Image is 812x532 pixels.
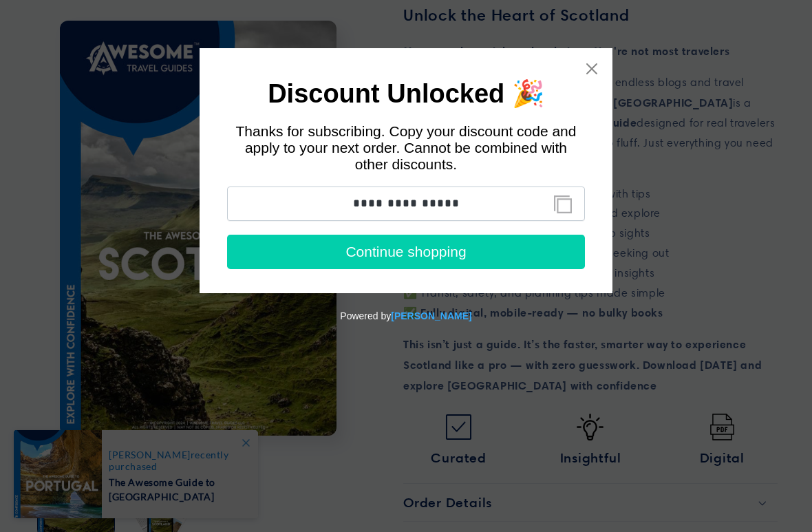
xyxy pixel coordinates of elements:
[6,293,806,339] div: Powered by
[227,123,585,173] div: Thanks for subscribing. Copy your discount code and apply to your next order. Cannot be combined ...
[227,83,585,105] h1: Discount Unlocked 🎉
[585,62,599,76] a: Close widget
[227,235,585,269] button: Continue shopping
[391,310,471,321] a: Powered by Tydal
[547,191,578,218] button: Copy discount code to clipboard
